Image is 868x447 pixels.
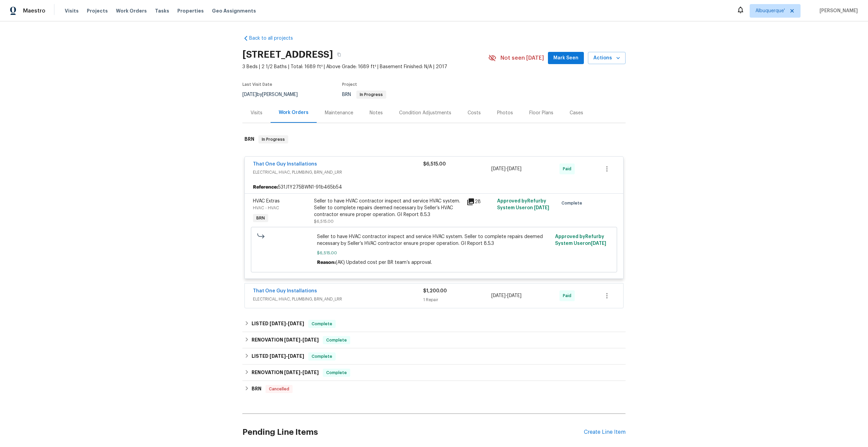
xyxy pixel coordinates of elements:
[553,54,578,62] span: Mark Seen
[491,166,521,172] span: -
[468,110,481,116] div: Costs
[548,52,584,64] button: Mark Seen
[423,289,447,293] span: $1,200.00
[284,337,300,342] span: [DATE]
[497,199,549,210] span: Approved by Refurby System User on
[252,352,304,361] h6: LISTED
[314,198,462,218] div: Seller to have HVAC contractor inspect and service HVAC system. Seller to complete repairs deemed...
[252,320,304,328] h6: LISTED
[87,7,108,14] span: Projects
[242,63,488,70] span: 3 Beds | 2 1/2 Baths | Total: 1689 ft² | Above Grade: 1689 ft² | Basement Finished: N/A | 2017
[497,110,513,116] div: Photos
[266,386,292,392] span: Cancelled
[370,110,383,116] div: Notes
[817,7,858,14] span: [PERSON_NAME]
[507,167,521,171] span: [DATE]
[251,110,262,116] div: Visits
[253,206,279,210] span: HVAC - HVAC
[491,293,506,298] span: [DATE]
[563,292,574,299] span: Paid
[242,316,626,332] div: LISTED [DATE]-[DATE]Complete
[116,7,147,14] span: Work Orders
[242,82,272,86] span: Last Visit Date
[284,370,319,375] span: -
[254,215,268,221] span: BRN
[302,370,319,375] span: [DATE]
[177,7,204,14] span: Properties
[279,109,309,116] div: Work Orders
[563,166,574,172] span: Paid
[288,321,304,326] span: [DATE]
[252,336,319,344] h6: RENOVATION
[588,52,626,64] button: Actions
[252,369,319,377] h6: RENOVATION
[423,162,446,167] span: $6,515.00
[259,136,288,143] span: In Progress
[242,365,626,381] div: RENOVATION [DATE]-[DATE]Complete
[270,321,286,326] span: [DATE]
[342,92,386,97] span: BRN
[336,260,432,265] span: (AK) Updated cost per BR team’s approval.
[325,110,353,116] div: Maintenance
[253,289,317,293] a: That One Guy Installations
[570,110,583,116] div: Cases
[317,250,551,256] span: $6,515.00
[242,35,308,42] a: Back to all projects
[253,199,280,203] span: HVAC Extras
[253,162,317,167] a: That One Guy Installations
[242,91,306,99] div: by [PERSON_NAME]
[253,184,278,191] b: Reference:
[288,354,304,358] span: [DATE]
[342,82,357,86] span: Project
[242,129,626,150] div: BRN In Progress
[317,233,551,247] span: Seller to have HVAC contractor inspect and service HVAC system. Seller to complete repairs deemed...
[534,206,549,210] span: [DATE]
[467,198,493,206] div: 28
[333,48,345,61] button: Copy Address
[500,55,544,61] span: Not seen [DATE]
[284,337,319,342] span: -
[23,7,45,14] span: Maestro
[284,370,300,375] span: [DATE]
[317,260,336,265] span: Reason:
[245,181,623,193] div: 531J1Y275BWN1-91b465b54
[242,381,626,397] div: BRN Cancelled
[270,321,304,326] span: -
[491,292,521,299] span: -
[65,7,79,14] span: Visits
[242,51,333,58] h2: [STREET_ADDRESS]
[323,337,350,344] span: Complete
[399,110,451,116] div: Condition Adjustments
[323,369,350,376] span: Complete
[591,241,606,246] span: [DATE]
[357,93,386,97] span: In Progress
[253,169,423,176] span: ELECTRICAL, HVAC, PLUMBING, BRN_AND_LRR
[242,332,626,348] div: RENOVATION [DATE]-[DATE]Complete
[584,429,626,435] div: Create Line Item
[529,110,553,116] div: Floor Plans
[309,353,335,360] span: Complete
[302,337,319,342] span: [DATE]
[212,7,256,14] span: Geo Assignments
[423,296,491,303] div: 1 Repair
[155,8,169,13] span: Tasks
[593,54,620,62] span: Actions
[309,320,335,327] span: Complete
[242,92,257,97] span: [DATE]
[555,234,606,246] span: Approved by Refurby System User on
[507,293,521,298] span: [DATE]
[244,135,254,143] h6: BRN
[253,296,423,303] span: ELECTRICAL, HVAC, PLUMBING, BRN_AND_LRR
[270,354,304,358] span: -
[242,348,626,365] div: LISTED [DATE]-[DATE]Complete
[561,200,585,207] span: Complete
[491,167,506,171] span: [DATE]
[314,219,334,223] span: $6,515.00
[270,354,286,358] span: [DATE]
[755,7,785,14] span: Albuquerque'
[252,385,261,393] h6: BRN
